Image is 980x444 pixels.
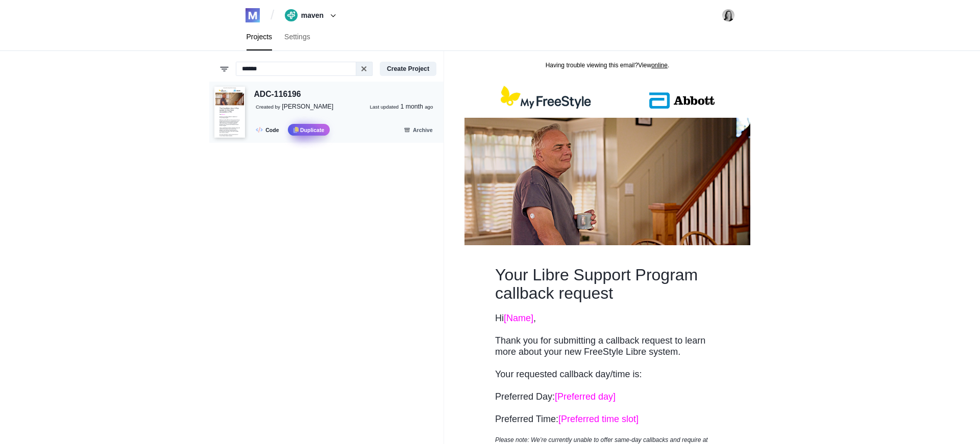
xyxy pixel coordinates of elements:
[282,103,333,110] span: [PERSON_NAME]
[722,9,735,22] img: user avatar
[271,7,274,23] span: /
[380,62,436,76] button: Create Project
[254,88,301,101] div: ADC-116196
[370,102,433,112] a: Last updated 1 month ago
[425,104,433,110] small: ago
[398,124,438,136] button: Archive
[256,104,280,110] small: Created by
[240,23,279,50] a: Projects
[252,124,284,136] a: Code
[278,23,316,50] a: Settings
[288,124,330,136] button: Duplicate
[370,104,399,110] small: Last updated
[246,8,260,22] img: logo
[281,7,343,23] button: maven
